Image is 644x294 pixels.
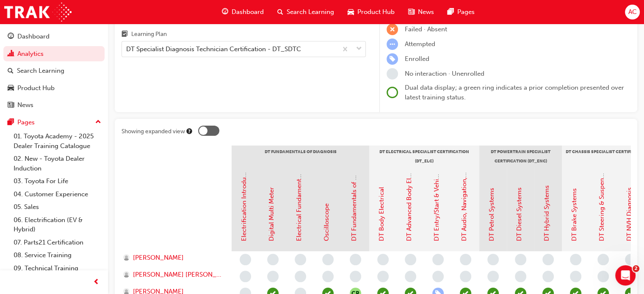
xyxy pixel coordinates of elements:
button: Pages [3,115,105,130]
a: Electrification Introduction & Safety [240,137,248,241]
span: learningRecordVerb_NONE-icon [597,271,609,282]
a: 07. Parts21 Certification [10,236,105,249]
span: learningRecordVerb_NONE-icon [597,254,609,265]
span: learningRecordVerb_NONE-icon [460,271,471,282]
span: Dashboard [232,7,264,17]
a: Search Learning [3,63,105,79]
span: learningRecordVerb_NONE-icon [487,271,499,282]
a: DT Entry/Start & Vehicle Security Systems [433,119,440,241]
span: learningRecordVerb_NONE-icon [322,254,334,265]
a: DT NVH Diagnosis [625,187,633,241]
span: search-icon [277,7,283,17]
div: DT Specialist Diagnosis Technician Certification - DT_SDTC [126,44,301,54]
span: learningRecordVerb_NONE-icon [460,254,471,265]
a: 08. Service Training [10,249,105,262]
span: learningRecordVerb_NONE-icon [240,254,251,265]
a: 06. Electrification (EV & Hybrid) [10,214,105,236]
a: pages-iconPages [441,3,481,21]
span: learningplan-icon [122,31,128,38]
span: learningRecordVerb_NONE-icon [487,254,499,265]
a: 02. New - Toyota Dealer Induction [10,152,105,175]
span: learningRecordVerb_NONE-icon [570,271,581,282]
a: [PERSON_NAME] [PERSON_NAME] [123,270,224,280]
div: News [17,100,33,110]
div: Dashboard [17,32,50,41]
a: Analytics [3,46,105,62]
a: car-iconProduct Hub [341,3,401,21]
span: learningRecordVerb_NONE-icon [432,271,444,282]
span: learningRecordVerb_NONE-icon [267,254,279,265]
a: Electrical Fundamentals [295,171,303,241]
span: news-icon [408,7,415,17]
a: search-iconSearch Learning [271,3,341,21]
span: learningRecordVerb_NONE-icon [432,254,444,265]
span: search-icon [8,67,14,75]
iframe: Intercom live chat [615,265,636,286]
span: learningRecordVerb_NONE-icon [515,271,526,282]
span: down-icon [356,44,362,55]
a: Dashboard [3,29,105,44]
a: Product Hub [3,80,105,96]
span: pages-icon [448,7,454,17]
span: news-icon [8,102,14,109]
span: learningRecordVerb_NONE-icon [387,68,398,80]
span: learningRecordVerb_NONE-icon [322,271,334,282]
a: DT Hybrid Systems [543,185,550,241]
span: car-icon [348,7,354,17]
button: AC [625,5,640,19]
a: Oscilloscope [323,203,330,241]
span: learningRecordVerb_NONE-icon [542,271,554,282]
button: DashboardAnalyticsSearch LearningProduct HubNews [3,27,105,115]
span: car-icon [8,85,14,92]
span: learningRecordVerb_NONE-icon [570,254,581,265]
span: learningRecordVerb_NONE-icon [542,254,554,265]
span: Dual data display; a green ring indicates a prior completion presented over latest training status. [405,84,624,101]
a: 09. Technical Training [10,262,105,275]
a: 05. Sales [10,201,105,214]
span: learningRecordVerb_NONE-icon [405,254,416,265]
span: learningRecordVerb_NONE-icon [625,254,636,265]
a: News [3,97,105,113]
span: 2 [633,265,639,272]
div: Showing expanded view [122,127,185,136]
div: Search Learning [17,66,64,76]
span: guage-icon [222,7,228,17]
a: 01. Toyota Academy - 2025 Dealer Training Catalogue [10,130,105,152]
span: [PERSON_NAME] [PERSON_NAME] [133,270,224,280]
span: prev-icon [93,277,100,288]
span: learningRecordVerb_ATTEMPT-icon [387,38,398,50]
a: DT Brake Systems [570,188,578,241]
a: news-iconNews [401,3,441,21]
a: Digital Multi Meter [268,187,275,241]
img: Trak [4,3,72,22]
a: [PERSON_NAME] [123,253,224,263]
a: DT Body Electrical [378,187,385,241]
div: DT Electrical Specialist Certification (DT_ELC) [369,146,479,167]
span: learningRecordVerb_NONE-icon [267,271,279,282]
span: Enrolled [405,55,429,63]
a: 03. Toyota For Life [10,175,105,188]
span: learningRecordVerb_NONE-icon [515,254,526,265]
a: DT Fundamentals of Diagnosis [350,151,358,241]
span: guage-icon [8,33,14,41]
span: up-icon [95,117,101,128]
span: AC [628,7,636,17]
a: DT Petrol Systems [488,188,495,241]
span: [PERSON_NAME] [133,253,184,263]
div: DT Fundamentals of Diagnosis [232,146,369,167]
span: pages-icon [8,119,14,126]
a: DT Audio, Navigation, SRS & Safety Systems [460,113,468,241]
span: learningRecordVerb_NONE-icon [350,254,361,265]
a: DT Steering & Suspension Systems [598,140,605,241]
span: learningRecordVerb_NONE-icon [350,271,361,282]
a: 04. Customer Experience [10,188,105,201]
span: No interaction · Unenrolled [405,70,484,77]
div: Learning Plan [131,30,167,38]
span: learningRecordVerb_NONE-icon [377,271,389,282]
span: learningRecordVerb_ENROLL-icon [387,53,398,65]
a: DT Diesel Systems [515,187,523,241]
span: Failed · Absent [405,25,447,33]
span: Search Learning [287,7,334,17]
